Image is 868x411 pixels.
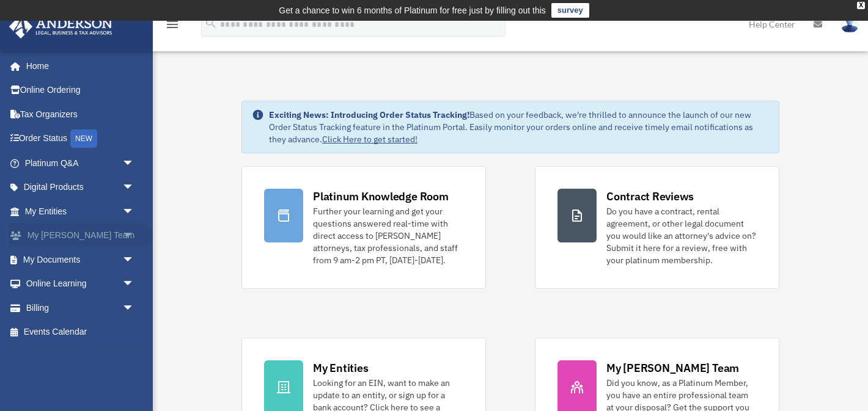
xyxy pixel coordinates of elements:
i: menu [165,17,180,32]
span: arrow_drop_down [122,199,147,224]
div: Do you have a contract, rental agreement, or other legal document you would like an attorney's ad... [606,205,757,266]
div: NEW [70,129,97,148]
a: Online Ordering [9,78,153,103]
a: menu [165,21,180,32]
a: Platinum Q&Aarrow_drop_down [9,151,153,175]
div: Contract Reviews [606,189,694,204]
div: My Entities [313,360,368,376]
span: arrow_drop_down [122,247,147,272]
a: Events Calendar [9,320,153,344]
a: Home [9,54,147,78]
a: survey [551,3,589,18]
span: arrow_drop_down [122,224,147,249]
a: Contract Reviews Do you have a contract, rental agreement, or other legal document you would like... [535,166,779,289]
div: Platinum Knowledge Room [313,189,449,204]
a: Click Here to get started! [322,134,417,145]
i: search [204,16,218,30]
div: Based on your feedback, we're thrilled to announce the launch of our new Order Status Tracking fe... [269,109,769,145]
a: Digital Productsarrow_drop_down [9,175,153,200]
div: close [857,2,865,9]
a: My Entitiesarrow_drop_down [9,199,153,224]
a: Tax Organizers [9,102,153,126]
a: Order StatusNEW [9,126,153,151]
a: Online Learningarrow_drop_down [9,272,153,296]
div: Further your learning and get your questions answered real-time with direct access to [PERSON_NAM... [313,205,463,266]
div: Get a chance to win 6 months of Platinum for free just by filling out this [279,3,546,18]
img: Anderson Advisors Platinum Portal [6,15,116,38]
span: arrow_drop_down [122,272,147,297]
span: arrow_drop_down [122,296,147,321]
div: My [PERSON_NAME] Team [606,360,739,376]
strong: Exciting News: Introducing Order Status Tracking! [269,109,469,120]
span: arrow_drop_down [122,175,147,200]
a: My Documentsarrow_drop_down [9,247,153,272]
span: arrow_drop_down [122,151,147,176]
a: Billingarrow_drop_down [9,296,153,320]
img: User Pic [840,15,859,33]
a: Platinum Knowledge Room Further your learning and get your questions answered real-time with dire... [241,166,486,289]
a: My [PERSON_NAME] Teamarrow_drop_down [9,224,153,248]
